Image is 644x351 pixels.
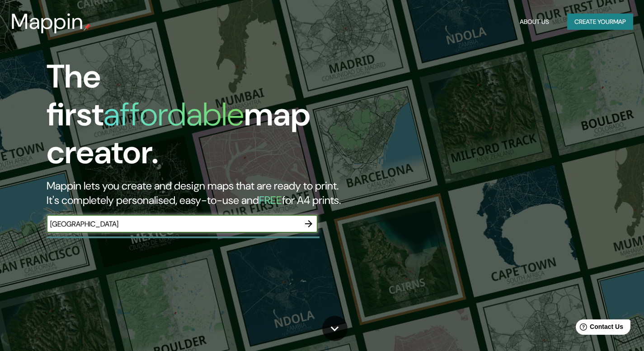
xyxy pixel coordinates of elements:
h1: affordable [103,93,244,135]
iframe: Help widget launcher [564,316,634,341]
img: mappin-pin [84,23,91,31]
button: Create yourmap [567,14,633,30]
h2: Mappin lets you create and design maps that are ready to print. It's completely personalised, eas... [47,179,369,208]
h3: Mappin [11,9,84,34]
input: Choose your favourite place [47,219,300,229]
button: About Us [516,14,553,30]
h1: The first map creator. [47,58,369,179]
h5: FREE [259,193,282,207]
